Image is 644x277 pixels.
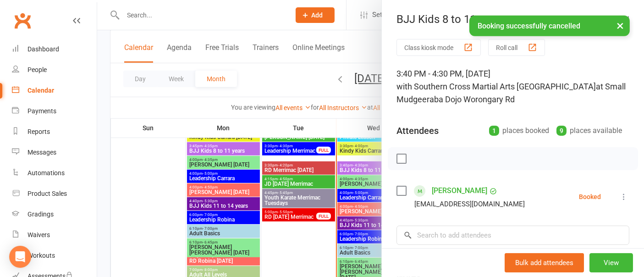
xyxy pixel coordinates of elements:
[489,124,549,137] div: places booked
[12,142,97,163] a: Messages
[12,225,97,245] a: Waivers
[382,13,644,26] div: BJJ Kids 8 to 11 years
[12,60,97,80] a: People
[432,183,487,198] a: [PERSON_NAME]
[612,16,628,35] button: ×
[469,16,630,36] div: Booking successfully cancelled
[28,107,56,115] div: Payments
[28,149,56,156] div: Messages
[28,66,47,73] div: People
[414,198,525,210] div: [EMAIL_ADDRESS][DOMAIN_NAME]
[589,253,633,272] button: View
[396,82,596,91] span: with Southern Cross Martial Arts [GEOGRAPHIC_DATA]
[28,231,50,238] div: Waivers
[12,183,97,204] a: Product Sales
[396,67,629,106] div: 3:40 PM - 4:30 PM, [DATE]
[396,124,439,137] div: Attendees
[11,9,34,32] a: Clubworx
[9,246,31,268] div: Open Intercom Messenger
[396,39,481,56] button: Class kiosk mode
[579,194,601,200] div: Booked
[556,126,567,136] div: 9
[28,128,50,135] div: Reports
[505,253,584,272] button: Bulk add attendees
[488,39,545,56] button: Roll call
[12,163,97,183] a: Automations
[28,45,59,53] div: Dashboard
[12,39,97,60] a: Dashboard
[12,245,97,266] a: Workouts
[489,126,499,136] div: 1
[12,80,97,101] a: Calendar
[28,87,54,94] div: Calendar
[28,252,55,259] div: Workouts
[396,226,629,245] input: Search to add attendees
[28,169,65,177] div: Automations
[28,190,67,197] div: Product Sales
[12,122,97,142] a: Reports
[556,124,622,137] div: places available
[12,101,97,122] a: Payments
[12,204,97,225] a: Gradings
[28,211,54,218] div: Gradings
